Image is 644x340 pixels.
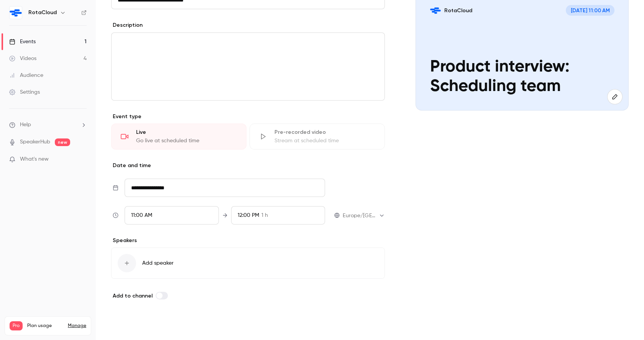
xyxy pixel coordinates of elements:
[20,121,31,129] span: Help
[10,330,24,337] p: Videos
[112,33,384,100] div: editor
[444,7,472,14] p: RotaCloud
[250,124,385,150] div: Pre-recorded videoStream at scheduled time
[27,323,63,329] span: Plan usage
[75,332,77,336] span: 4
[131,213,152,218] span: 11:00 AM
[111,33,385,101] section: description
[111,237,385,244] p: Speakers
[111,113,385,120] p: Event type
[238,213,259,218] span: 12:00 PM
[136,137,237,145] div: Go live at scheduled time
[9,55,36,62] div: Videos
[9,72,43,79] div: Audience
[142,259,174,267] span: Add speaker
[136,129,237,136] div: Live
[261,211,268,220] span: 1 h
[10,321,23,330] span: Pro
[231,206,325,224] div: To
[274,137,375,145] div: Stream at scheduled time
[10,7,22,19] img: RotaCloud
[111,162,385,169] p: Date and time
[566,5,614,16] span: [DATE] 11:00 AM
[430,57,614,96] p: Product interview: Scheduling team
[111,319,139,334] button: Save
[111,124,246,150] div: LiveGo live at scheduled time
[9,88,40,96] div: Settings
[75,330,86,337] p: / 90
[20,138,50,146] a: SpeakerHub
[343,212,385,220] div: Europe/[GEOGRAPHIC_DATA]
[113,293,153,299] span: Add to channel
[28,9,57,16] h6: RotaCloud
[68,323,86,329] a: Manage
[430,5,441,16] img: Product interview: Scheduling team
[111,21,143,29] label: Description
[9,121,87,129] li: help-dropdown-opener
[55,138,70,146] span: new
[125,206,219,224] div: From
[9,38,36,46] div: Events
[125,179,325,197] input: Tue, Feb 17, 2026
[20,155,49,163] span: What's new
[274,129,375,136] div: Pre-recorded video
